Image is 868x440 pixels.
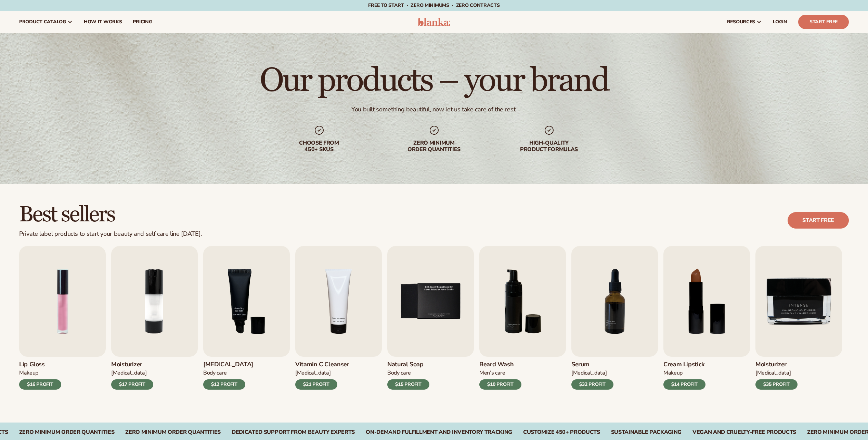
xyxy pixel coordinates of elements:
[505,140,593,153] div: High-quality product formulas
[19,369,61,377] div: Makeup
[755,379,798,390] div: $35 PROFIT
[368,2,500,9] span: Free to start · ZERO minimums · ZERO contracts
[295,379,337,390] div: $21 PROFIT
[571,369,613,377] div: [MEDICAL_DATA]
[133,19,152,25] span: pricing
[767,11,793,33] a: LOGIN
[111,369,153,377] div: [MEDICAL_DATA]
[111,246,198,390] a: 2 / 9
[663,361,705,368] h3: Cream Lipstick
[479,369,521,377] div: Men’s Care
[19,19,66,25] span: product catalog
[755,246,842,390] a: 9 / 9
[479,246,566,390] a: 6 / 9
[19,361,61,368] h3: Lip Gloss
[773,19,787,25] span: LOGIN
[111,361,153,368] h3: Moisturizer
[663,246,750,390] a: 8 / 9
[387,246,474,390] a: 5 / 9
[125,429,221,436] div: Zero Minimum Order QuantitieS
[788,212,849,229] a: Start free
[663,379,705,390] div: $14 PROFIT
[111,379,153,390] div: $17 PROFIT
[418,18,450,26] img: logo
[203,246,290,390] a: 3 / 9
[755,361,798,368] h3: Moisturizer
[571,379,613,390] div: $32 PROFIT
[366,429,512,436] div: On-Demand Fulfillment and Inventory Tracking
[390,140,478,153] div: Zero minimum order quantities
[523,429,600,436] div: CUSTOMIZE 450+ PRODUCTS
[203,369,253,377] div: Body Care
[295,246,382,390] a: 4 / 9
[19,203,202,226] h2: Best sellers
[727,19,755,25] span: resources
[295,369,349,377] div: [MEDICAL_DATA]
[295,361,349,368] h3: Vitamin C Cleanser
[387,379,429,390] div: $15 PROFIT
[479,379,521,390] div: $10 PROFIT
[203,361,253,368] h3: [MEDICAL_DATA]
[692,429,796,436] div: VEGAN AND CRUELTY-FREE PRODUCTS
[19,246,106,390] a: 1 / 9
[127,11,157,33] a: pricing
[722,11,767,33] a: resources
[19,230,202,238] div: Private label products to start your beauty and self care line [DATE].
[351,106,517,113] div: You built something beautiful, now let us take care of the rest.
[19,379,61,390] div: $16 PROFIT
[275,140,363,153] div: Choose from 450+ Skus
[232,429,355,436] div: Dedicated Support From Beauty Experts
[14,11,78,33] a: product catalog
[387,361,429,368] h3: Natural Soap
[78,11,128,33] a: How It Works
[387,369,429,377] div: Body Care
[571,246,658,390] a: 7 / 9
[19,429,115,436] div: Zero Minimum Order QuantitieS
[798,15,849,29] a: Start Free
[203,379,245,390] div: $12 PROFIT
[663,369,705,377] div: Makeup
[260,64,608,97] h1: Our products – your brand
[611,429,682,436] div: SUSTAINABLE PACKAGING
[755,369,798,377] div: [MEDICAL_DATA]
[479,361,521,368] h3: Beard Wash
[84,19,122,25] span: How It Works
[571,361,613,368] h3: Serum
